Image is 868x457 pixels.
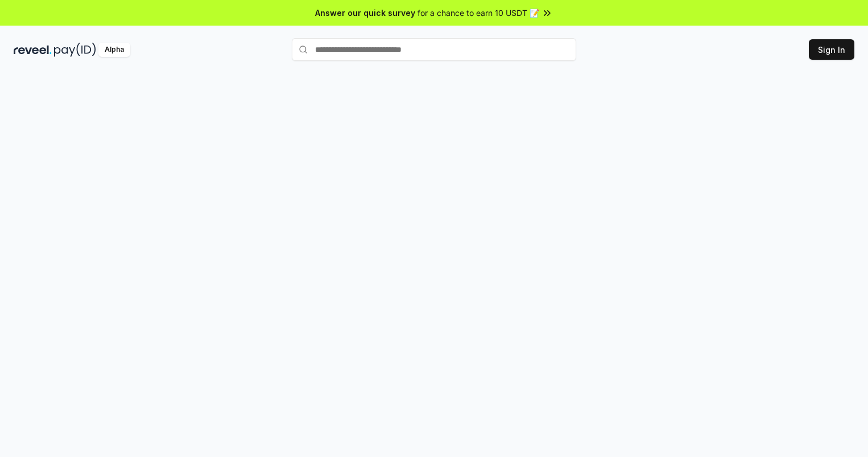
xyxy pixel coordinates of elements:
img: reveel_dark [14,43,52,57]
div: Alpha [98,43,130,57]
img: pay_id [54,43,96,57]
span: Answer our quick survey [315,7,415,19]
span: for a chance to earn 10 USDT 📝 [418,7,539,19]
button: Sign In [809,39,854,60]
